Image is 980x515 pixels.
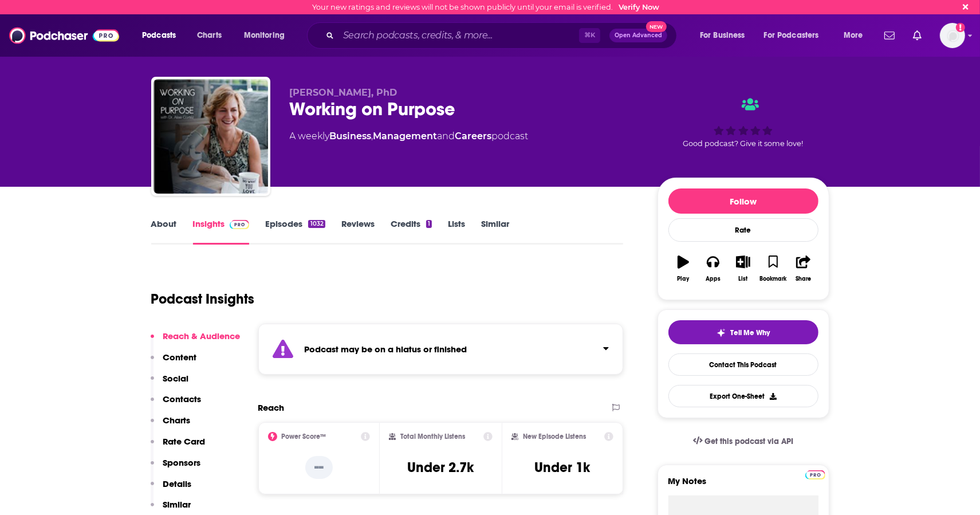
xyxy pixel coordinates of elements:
div: Your new ratings and reviews will not be shown publicly until your email is verified. [312,3,659,11]
p: Charts [163,415,191,426]
h2: Total Monthly Listens [400,433,465,441]
a: Business [330,131,372,141]
p: Sponsors [163,457,201,468]
div: A weekly podcast [290,129,529,143]
a: Get this podcast via API [684,427,803,455]
button: Follow [668,188,818,214]
input: Search podcasts, credits, & more... [339,26,579,45]
h3: Under 2.7k [407,459,474,476]
a: Pro website [805,469,825,479]
button: Details [151,478,192,500]
button: Bookmark [758,248,788,289]
div: Search podcasts, credits, & more... [318,22,688,49]
label: My Notes [668,475,818,496]
button: Social [151,373,189,394]
div: List [739,276,748,282]
button: open menu [757,26,836,45]
div: Play [677,276,689,282]
div: 1032 [308,220,325,228]
img: Podchaser - Follow, Share and Rate Podcasts [9,25,119,46]
p: Contacts [163,394,202,404]
a: Similar [481,218,509,245]
div: Bookmark [759,276,786,282]
a: Careers [455,131,492,141]
a: InsightsPodchaser Pro [193,218,250,245]
div: Apps [706,276,721,282]
span: Monitoring [244,27,285,44]
button: Content [151,352,197,373]
p: Details [163,478,192,489]
a: Contact This Podcast [668,353,818,376]
span: For Business [700,27,745,44]
button: Reach & Audience [151,331,241,352]
a: Verify Now [619,3,659,11]
img: Podchaser Pro [805,470,825,479]
h1: Podcast Insights [151,290,255,308]
span: [PERSON_NAME], PhD [290,87,397,98]
p: Rate Card [163,436,206,447]
button: Rate Card [151,436,206,457]
button: Apps [698,248,728,289]
strong: Podcast may be on a hiatus or finished [305,344,467,355]
a: About [151,218,177,245]
button: open menu [836,26,877,45]
img: Working on Purpose [154,79,268,194]
button: open menu [236,26,300,45]
h2: New Episode Listens [523,433,586,441]
img: tell me why sparkle [717,328,726,337]
div: Share [796,276,811,282]
a: Credits1 [391,218,432,245]
button: Share [788,248,818,289]
div: 1 [426,220,432,228]
span: Logged in as kevinscottsmith [940,23,965,48]
span: For Podcasters [764,27,819,44]
h2: Reach [258,402,285,413]
a: Reviews [341,218,375,245]
span: Charts [197,27,222,44]
svg: Email not verified [956,23,965,32]
button: open menu [692,26,759,45]
p: -- [305,456,333,479]
a: Charts [190,26,229,45]
img: Podchaser Pro [230,220,250,229]
img: User Profile [940,23,965,48]
span: Tell Me Why [730,328,770,337]
button: Charts [151,415,191,436]
button: tell me why sparkleTell Me Why [668,320,818,344]
button: Open AdvancedNew [609,29,667,42]
button: open menu [134,26,191,45]
a: Show notifications dropdown [908,26,926,45]
button: List [728,248,758,289]
span: More [844,27,863,44]
h3: Under 1k [535,459,591,476]
h2: Power Score™ [282,433,326,441]
button: Export One-Sheet [668,385,818,407]
span: , [372,131,373,141]
span: ⌘ K [579,28,600,43]
span: and [438,131,455,141]
span: Get this podcast via API [705,437,793,446]
span: Podcasts [142,27,176,44]
button: Sponsors [151,457,201,478]
button: Show profile menu [940,23,965,48]
p: Reach & Audience [163,331,241,341]
a: Lists [448,218,465,245]
section: Click to expand status details [258,324,624,375]
a: Show notifications dropdown [880,26,899,45]
button: Play [668,248,698,289]
a: Management [373,131,438,141]
span: Good podcast? Give it some love! [683,139,804,148]
span: New [646,21,667,32]
p: Content [163,352,197,363]
div: Rate [668,218,818,242]
p: Social [163,373,189,384]
p: Similar [163,499,191,510]
div: Good podcast? Give it some love! [658,87,829,158]
a: Episodes1032 [265,218,325,245]
button: Contacts [151,394,202,415]
span: Open Advanced [615,33,662,38]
